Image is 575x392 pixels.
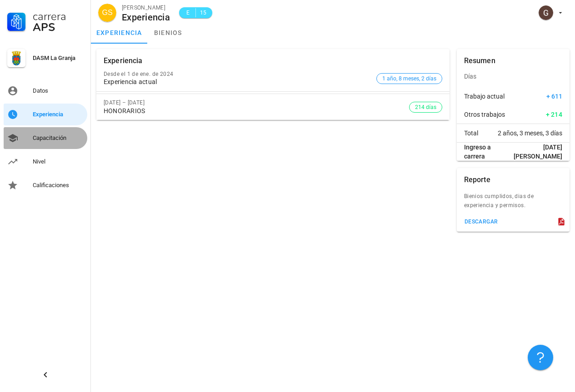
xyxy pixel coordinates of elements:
[33,111,84,118] div: Experiencia
[200,8,207,17] span: 15
[122,3,170,12] div: [PERSON_NAME]
[33,182,84,189] div: Calificaciones
[457,192,570,215] div: Bienios cumplidos, dias de experiencia y permisos.
[33,11,84,22] div: Carrera
[104,49,143,73] div: Experiencia
[464,110,505,119] span: Otros trabajos
[415,102,436,112] span: 214 días
[464,218,498,225] div: descargar
[98,4,116,22] div: avatar
[464,168,490,192] div: Reporte
[122,12,170,22] div: Experiencia
[91,22,148,44] a: experiencia
[4,104,87,125] a: Experiencia
[33,158,84,165] div: Nivel
[33,87,84,94] div: Datos
[104,71,373,77] div: Desde el 1 de ene. de 2024
[505,143,562,161] span: [DATE][PERSON_NAME]
[4,174,87,196] a: Calificaciones
[498,129,562,138] span: 2 años, 3 meses, 3 días
[4,127,87,149] a: Capacitación
[546,92,562,101] span: + 611
[460,215,502,228] button: descargar
[539,5,553,20] div: avatar
[33,55,84,62] div: DASM La Granja
[464,143,505,161] span: Ingreso a carrera
[33,134,84,142] div: Capacitación
[464,129,478,138] span: Total
[546,110,562,119] span: + 214
[4,80,87,102] a: Datos
[148,22,189,44] a: bienios
[185,8,192,17] span: E
[382,74,436,84] span: 1 año, 8 meses, 2 días
[33,22,84,33] div: APS
[104,78,373,86] div: Experiencia actual
[104,99,409,106] div: [DATE] – [DATE]
[464,92,505,101] span: Trabajo actual
[102,4,112,22] span: GS
[104,107,409,115] div: HONORARIOS
[457,65,570,87] div: Días
[4,151,87,173] a: Nivel
[464,49,495,73] div: Resumen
